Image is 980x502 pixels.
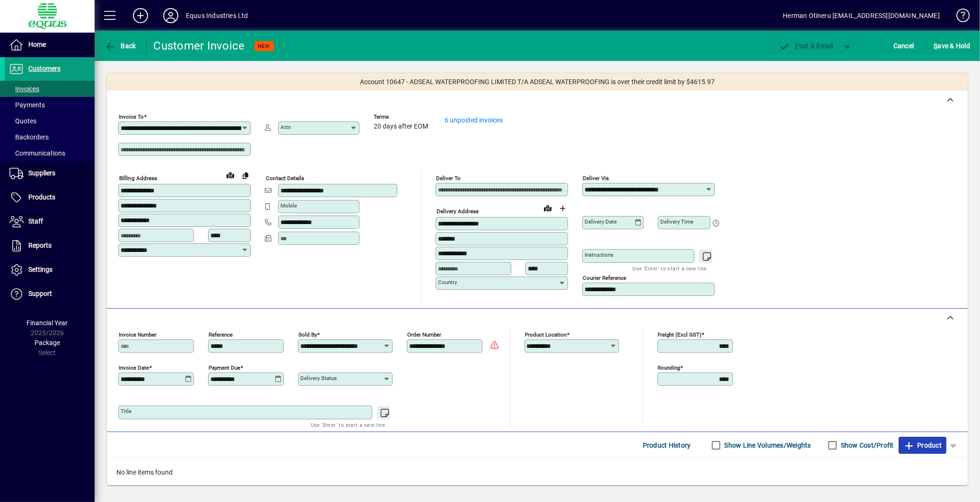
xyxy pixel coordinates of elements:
mat-label: Mobile [280,202,297,209]
div: Equus Industries Ltd [186,8,248,23]
mat-label: Deliver To [436,175,461,182]
mat-label: Delivery date [585,218,617,225]
mat-hint: Use 'Enter' to start a new line [311,419,385,430]
span: Communications [9,149,65,157]
mat-label: Reference [209,331,233,338]
span: Reports [28,242,52,249]
a: Support [5,282,95,306]
mat-label: Rounding [658,364,681,371]
span: Product History [643,438,691,453]
a: Settings [5,258,95,282]
a: Backorders [5,129,95,145]
span: S [934,42,937,50]
a: View on map [223,167,238,182]
mat-label: Order number [407,331,441,338]
mat-label: Product location [525,331,567,338]
mat-label: Freight (excl GST) [658,331,702,338]
div: Customer Invoice [154,38,245,53]
span: Customers [28,65,61,72]
button: Profile [156,7,186,24]
span: NEW [258,43,270,49]
a: Suppliers [5,162,95,185]
span: Products [28,193,55,201]
span: Home [28,41,46,48]
div: Herman Otineru [EMAIL_ADDRESS][DOMAIN_NAME] [783,8,940,23]
button: Back [102,37,139,54]
mat-label: Country [438,279,457,286]
mat-label: Attn [280,124,291,130]
mat-label: Invoice number [119,331,157,338]
a: 6 unposted invoices [445,116,503,124]
mat-label: Deliver via [583,175,609,182]
span: Terms [374,114,430,120]
mat-label: Invoice date [119,364,149,371]
span: Backorders [9,133,49,141]
a: Home [5,33,95,57]
span: Staff [28,217,43,225]
span: ave & Hold [934,38,970,53]
button: Save & Hold [931,37,972,54]
mat-label: Instructions [585,251,613,258]
mat-label: Payment due [209,364,240,371]
button: Copy to Delivery address [238,168,253,183]
span: Back [105,42,136,50]
span: Product [903,438,942,453]
label: Show Line Volumes/Weights [723,441,811,450]
a: Communications [5,145,95,161]
a: Quotes [5,113,95,129]
app-page-header-button: Back [95,37,147,54]
mat-label: Invoice To [119,113,144,120]
button: Post & Email [774,37,838,54]
a: Reports [5,234,95,258]
mat-label: Courier Reference [583,275,626,281]
a: Staff [5,210,95,234]
div: No line items found [107,458,968,487]
mat-label: Delivery time [660,218,693,225]
button: Add [125,7,156,24]
span: Settings [28,266,52,273]
span: Package [35,339,60,346]
button: Product [899,437,946,454]
span: Payments [9,101,45,109]
button: Choose address [555,201,570,216]
a: Products [5,186,95,209]
span: Cancel [893,38,914,53]
a: Payments [5,97,95,113]
span: Account 10647 - ADSEAL WATERPROOFING LIMITED T/A ADSEAL WATERPROOFING is over their credit limit ... [360,77,715,87]
span: Quotes [9,117,36,125]
span: P [795,42,799,50]
a: View on map [540,200,555,216]
label: Show Cost/Profit [839,441,894,450]
span: Financial Year [27,319,68,327]
span: 20 days after EOM [374,123,428,130]
button: Cancel [891,37,917,54]
span: Invoices [9,85,39,93]
a: Knowledge Base [949,2,968,33]
mat-hint: Use 'Enter' to start a new line [633,263,707,274]
a: Invoices [5,81,95,97]
span: ost & Email [779,42,833,50]
span: Support [28,290,52,297]
mat-label: Sold by [298,331,317,338]
mat-label: Title [121,408,131,415]
span: Suppliers [28,169,55,177]
button: Product History [639,437,695,454]
mat-label: Delivery status [300,375,337,381]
